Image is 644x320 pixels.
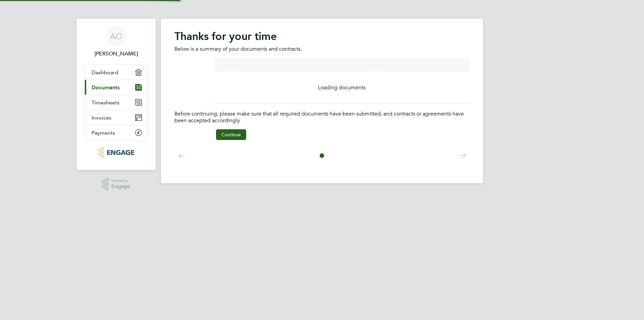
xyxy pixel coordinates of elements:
[76,19,156,170] nav: Main navigation
[85,147,148,158] a: Go to home page
[85,80,147,95] a: Documents
[98,147,134,158] img: morganhunt-logo-retina.png
[85,65,147,80] a: Dashboard
[102,178,130,191] a: Powered byEngage
[111,184,130,189] span: Engage
[174,30,470,43] h2: Thanks for your time
[174,110,470,125] p: Before continuing, please make sure that all required documents have been submitted, and contract...
[174,46,470,53] p: Below is a summary of your documents and contracts.
[216,129,246,140] button: Continue
[92,115,111,121] span: Invoices
[92,69,118,76] span: Dashboard
[85,95,147,110] a: Timesheets
[110,32,122,41] span: AO
[92,84,120,91] span: Documents
[85,50,148,58] span: Adetutu Olalemi
[92,99,119,106] span: Timesheets
[85,26,148,58] a: AO[PERSON_NAME]
[111,178,130,184] span: Powered by
[92,130,115,136] span: Payments
[85,125,147,140] a: Payments
[85,110,147,125] a: Invoices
